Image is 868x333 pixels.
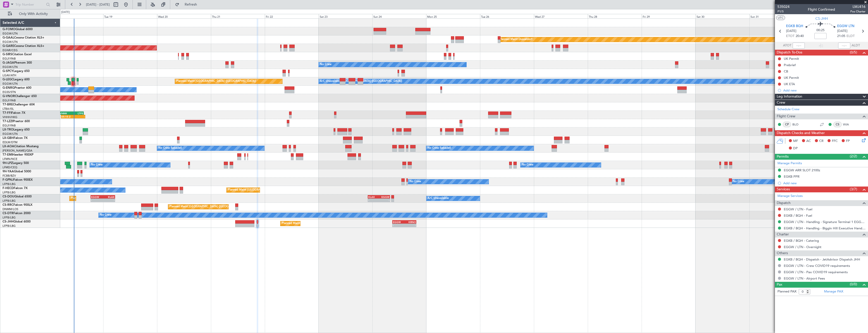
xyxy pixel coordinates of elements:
[777,107,799,112] a: Schedule Crew
[783,181,865,185] div: Add new
[180,3,202,6] span: Refresh
[850,187,857,192] span: (3/7)
[850,50,857,55] span: (0/5)
[777,232,789,237] span: Charter
[850,9,865,14] span: Pos Charter
[86,2,110,7] span: [DATE] - [DATE]
[843,122,854,127] a: WIA
[784,245,821,249] a: EGGW / LTN - Overnight
[379,195,389,198] div: EGGW
[847,34,855,39] span: ELDT
[3,28,33,31] a: G-FOMOGlobal 6000
[784,257,860,262] a: EGKB / BQH - Dispatch - JetAdvisor Dispatch JHH
[103,14,157,18] div: Tue 19
[3,212,31,215] a: CS-DTRFalcon 2000
[372,14,426,18] div: Sun 24
[784,226,865,230] a: EGKB / BQH - Handling - Biggin Hill Executive Handling EGKB / BQH
[393,220,404,224] div: EGGW
[850,4,865,9] span: LMJ416
[6,10,55,18] button: Only With Activity
[3,115,17,119] a: VHHH/HKG
[777,9,790,14] span: P1/5
[3,203,32,207] a: CS-RRCFalcon 900LX
[426,14,480,18] div: Mon 25
[777,194,803,199] a: Manage Services
[60,112,71,115] div: VHHH
[733,178,744,186] div: No Crew
[3,70,13,73] span: G-SPCY
[404,224,416,227] div: -
[409,178,421,186] div: No Crew
[777,130,825,136] span: Dispatch Checks and Weather
[3,95,37,98] a: G-VNORChallenger 650
[784,213,812,218] a: EGKB / BQH - Fuel
[786,34,794,39] span: ETOT
[784,238,819,243] a: EGKB / BQH - Catering
[588,14,642,18] div: Thu 28
[3,112,25,115] a: T7-FFIFalcon 7X
[61,115,73,118] div: 05:15 Z
[784,82,795,86] div: UK ETA
[3,107,14,111] a: LTBA/ISL
[3,128,13,131] span: LX-TRO
[3,78,30,81] a: G-LEGCLegacy 600
[850,154,857,159] span: (2/2)
[833,122,842,127] div: CS
[522,161,533,169] div: No Crew
[749,14,803,18] div: Sun 31
[3,124,16,127] a: EGLF/FAB
[852,43,860,48] span: ALDT
[784,63,796,67] div: Prebrief
[3,32,18,35] a: EGGW/LTN
[696,14,749,18] div: Sat 30
[368,195,379,198] div: KLAX
[3,48,18,52] a: EGNR/CEG
[837,24,854,29] span: EGGW LTN
[3,220,31,223] a: CS-JHHGlobal 6000
[3,207,18,211] a: DNMM/LOS
[777,4,790,9] span: 535024
[784,207,812,211] a: EGGW / LTN - Fuel
[3,103,13,106] span: T7-BRE
[3,153,33,156] a: T7-EMIHawker 900XP
[3,140,17,144] a: EDLW/DTM
[3,220,13,223] span: CS-JHH
[3,120,30,123] a: T7-LZZIPraetor 600
[784,69,788,73] div: CB
[776,15,785,20] button: UTC
[784,174,799,179] div: EGKB PPR
[777,161,802,166] a: Manage Permits
[534,14,588,18] div: Wed 27
[3,153,12,156] span: T7-EMI
[282,220,361,227] div: Planned Maint [GEOGRAPHIC_DATA] ([GEOGRAPHIC_DATA])
[73,115,85,118] div: -
[3,195,32,198] a: CS-DOUGlobal 6500
[792,122,804,127] a: BLO
[777,200,791,206] span: Dispatch
[777,282,782,288] span: Pax
[777,100,785,106] span: Crew
[103,195,114,198] div: KLAX
[793,43,805,49] input: --:--
[846,139,850,144] span: FP
[3,86,14,89] span: G-ENRG
[428,195,449,202] div: A/C Unavailable
[784,168,820,172] div: EGGW ARR SLOT 2100z
[777,250,788,256] span: Others
[61,10,70,14] div: [DATE]
[499,36,532,43] div: Planned Maint Dusseldorf
[3,128,30,131] a: LX-TROLegacy 650
[211,14,265,18] div: Thu 21
[3,191,16,194] a: LFPB/LBG
[783,88,865,92] div: Add new
[777,50,802,55] span: Dispatch To-Dos
[49,14,103,18] div: Mon 18
[808,7,835,12] div: Flight Confirmed
[777,154,789,160] span: Permits
[3,212,13,215] span: CS-DTR
[3,199,16,203] a: LFPB/LBG
[3,53,32,56] a: G-SIRSCitation Excel
[784,220,865,224] a: EGGW / LTN - Handling - Signature Terminal 1 EGGW / LTN
[819,139,823,144] span: CR
[3,65,18,69] a: EGGW/LTN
